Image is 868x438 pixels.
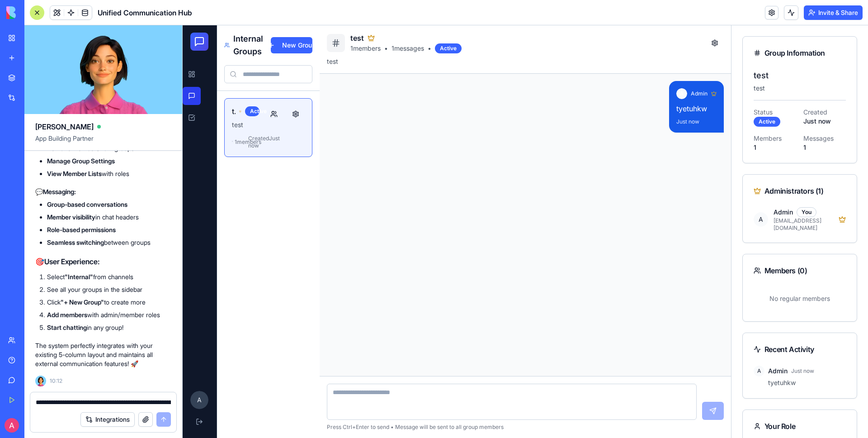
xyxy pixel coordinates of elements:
img: ACg8ocJQaaivrGgXvLPcmrdA5T4Bcee5bmblPQG1sgwKo0v9HRcsKA=s96-c [5,418,19,433]
span: Admin [508,65,525,72]
p: No regular members [571,262,663,285]
span: App Building Partner [35,134,171,150]
li: Select from channels [47,272,171,281]
li: with admin/member roles [47,310,171,319]
div: tyetuhkw [494,77,534,89]
li: in any group! [47,323,171,332]
p: Created [621,82,663,91]
span: 10:12 [50,377,62,385]
div: Recent Activity [571,319,663,329]
span: 1 messages [209,19,241,28]
p: tyetuhkw [585,353,663,362]
span: A [494,63,505,74]
span: Just now [609,342,632,349]
span: Unified Communication Hub [98,7,192,18]
p: 1 [621,118,663,127]
span: Admin [585,341,605,350]
p: Press Ctrl+Enter to send • Message will be sent to all group members [144,398,541,405]
h3: 💬 [35,187,171,196]
li: in chat headers [47,213,171,222]
img: logo [6,6,62,19]
p: The system perfectly integrates with your existing 5-column layout and maintains all external com... [35,341,171,368]
div: Your Role [571,395,663,406]
p: [EMAIL_ADDRESS][DOMAIN_NAME] [591,192,651,206]
div: You [614,182,634,192]
p: test [144,32,541,41]
p: Messages [621,109,663,118]
span: • [202,19,205,28]
li: Click to create more [47,298,171,307]
strong: Member visibility [47,213,95,221]
h3: test [49,81,53,91]
span: 1 members [52,113,58,120]
p: Members [571,109,613,118]
div: Active [62,81,77,91]
strong: View Member Lists [47,170,102,177]
button: New Group [88,12,130,28]
strong: Seamless switching [47,238,104,246]
span: [PERSON_NAME] [35,121,94,132]
p: 1 [571,118,613,127]
strong: Role-based permissions [47,226,116,233]
strong: Add members [47,311,87,319]
h2: 🎯 [35,256,171,267]
span: A [571,340,582,351]
svg: You are an admin [57,82,59,90]
li: between groups [47,238,171,247]
p: Status [571,82,613,91]
span: 1 members [168,19,198,28]
strong: "+ New Group" [61,298,104,306]
strong: User Experience: [44,257,100,266]
span: • [245,19,249,28]
strong: Messaging: [43,188,76,195]
button: Integrations [80,412,135,427]
div: Group Information [571,22,663,33]
div: Administrators ( 1 ) [571,160,663,171]
li: with roles [47,169,171,178]
button: Invite & Share [804,5,863,20]
span: A [8,366,26,384]
strong: Start chatting [47,324,87,331]
p: Just now [621,91,663,100]
p: test [49,95,77,104]
div: Active [571,91,598,101]
h2: Internal Groups [51,7,88,33]
h2: test [168,7,279,18]
p: test [571,58,663,67]
strong: Manage Group Settings [47,157,115,165]
strong: "Internal" [65,273,93,281]
img: Ella_00000_wcx2te.png [35,376,46,386]
div: Just now [494,93,534,100]
div: Active [252,18,279,28]
strong: Group-based conversations [47,200,127,208]
span: A [571,187,585,201]
div: Members ( 0 ) [571,240,663,251]
h3: test [571,44,663,57]
p: Admin [591,182,610,191]
span: Created Just now [66,109,77,124]
li: See all your groups in the sidebar [47,285,171,294]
